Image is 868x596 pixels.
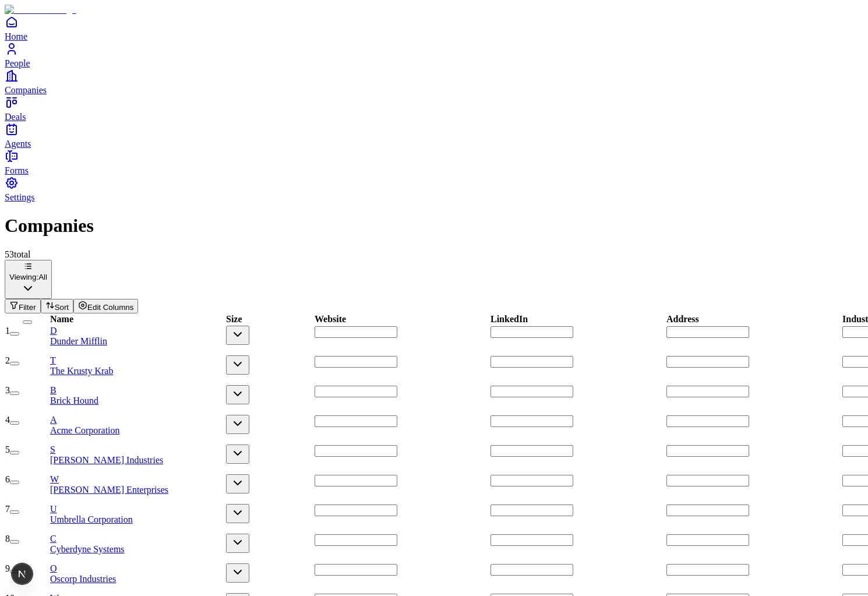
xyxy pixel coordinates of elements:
[50,385,225,396] div: B
[50,445,225,465] a: S[PERSON_NAME] Industries
[666,314,699,325] div: Address
[55,303,69,312] span: Sort
[5,149,863,175] a: Forms
[5,96,863,122] a: Deals
[50,474,225,495] a: W[PERSON_NAME] Enterprises
[50,504,225,525] a: UUmbrella Corporation
[41,299,73,313] button: Sort
[5,534,10,544] span: 8
[5,415,10,425] span: 4
[9,273,47,281] div: Viewing:
[5,112,26,122] span: Deals
[5,5,76,15] img: Item Brain Logo
[50,534,225,555] a: CCyberdyne Systems
[5,504,10,514] span: 7
[315,314,346,325] div: Website
[5,58,30,68] span: People
[5,445,10,454] span: 5
[50,534,225,544] div: C
[5,215,863,237] h1: Companies
[5,355,10,365] span: 2
[5,69,863,95] a: Companies
[87,303,133,312] span: Edit Columns
[50,415,225,436] a: AAcme Corporation
[50,314,73,325] div: Name
[5,474,10,484] span: 6
[50,544,125,554] span: Cyberdyne Systems
[5,249,863,260] div: 53 total
[5,563,10,573] span: 9
[50,326,225,347] a: DDunder Mifflin
[50,563,225,574] div: O
[491,314,528,325] div: LinkedIn
[50,355,225,376] a: TThe Krusty Krab
[50,355,225,366] div: T
[5,31,27,41] span: Home
[50,445,225,455] div: S
[5,122,863,149] a: Agents
[5,42,863,68] a: People
[50,326,225,336] div: D
[19,303,36,312] span: Filter
[5,192,35,202] span: Settings
[5,385,10,395] span: 3
[50,415,225,425] div: A
[50,455,163,465] span: [PERSON_NAME] Industries
[50,396,98,405] span: Brick Hound
[50,366,113,376] span: The Krusty Krab
[50,425,120,435] span: Acme Corporation
[5,176,863,202] a: Settings
[50,474,225,485] div: W
[226,314,242,325] div: Size
[5,139,31,149] span: Agents
[5,299,41,313] button: Filter
[5,165,29,175] span: Forms
[50,563,225,584] a: OOscorp Industries
[50,514,133,524] span: Umbrella Corporation
[73,299,138,313] button: Edit Columns
[50,504,225,514] div: U
[50,385,225,406] a: BBrick Hound
[50,485,168,495] span: [PERSON_NAME] Enterprises
[50,336,107,346] span: Dunder Mifflin
[5,326,10,336] span: 1
[50,574,116,584] span: Oscorp Industries
[5,85,47,95] span: Companies
[5,15,863,41] a: Home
